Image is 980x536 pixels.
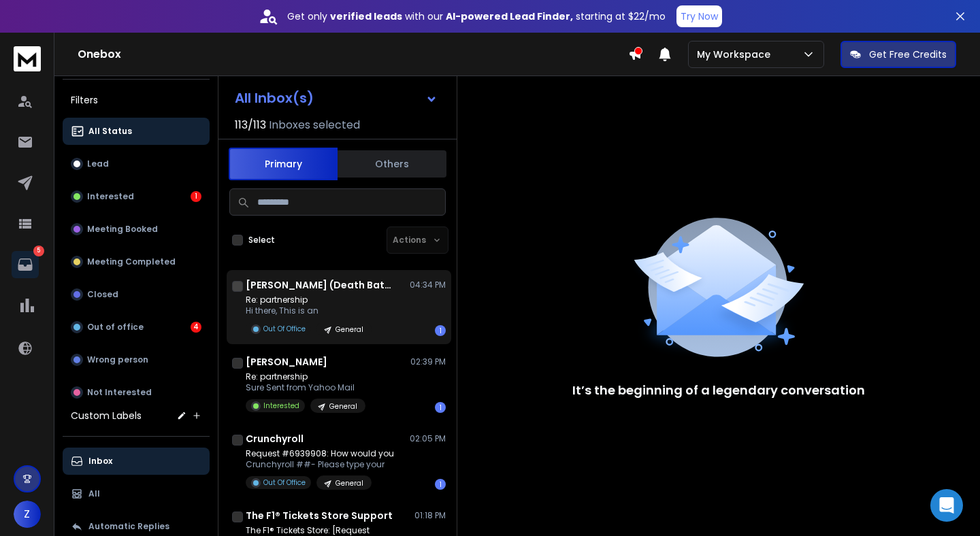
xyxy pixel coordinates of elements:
[235,117,266,133] span: 113 / 113
[87,322,144,333] p: Out of office
[14,46,41,71] img: logo
[224,84,448,112] button: All Inbox(s)
[287,10,666,23] p: Get only with our starting at $22/mo
[329,401,357,412] p: General
[87,289,118,300] p: Closed
[191,191,201,202] div: 1
[263,478,306,488] p: Out Of Office
[435,402,446,413] div: 1
[840,41,956,68] button: Get Free Credits
[71,409,142,422] h3: Custom Labels
[12,251,39,278] a: 5
[330,10,402,23] strong: verified leads
[676,5,722,27] button: Try Now
[263,401,299,411] p: Interested
[87,191,134,202] p: Interested
[87,387,152,398] p: Not Interested
[246,371,365,382] p: Re: partnership
[14,501,41,528] button: Z
[410,280,446,290] p: 04:34 PM
[697,48,776,61] p: My Workspace
[446,10,573,23] strong: AI-powered Lead Finder,
[336,478,363,488] p: General
[88,126,132,137] p: All Status
[246,295,372,305] p: Re: partnership
[681,10,718,23] p: Try Now
[63,183,210,210] button: Interested1
[410,433,446,444] p: 02:05 PM
[246,509,393,522] h1: The F1® Tickets Store Support
[246,305,372,316] p: Hi there, This is an
[191,322,201,333] div: 4
[88,521,169,532] p: Automatic Replies
[435,325,446,336] div: 1
[246,525,379,536] p: The F1® Tickets Store: [Request
[338,149,446,179] button: Others
[930,489,963,522] div: Open Intercom Messenger
[63,216,210,243] button: Meeting Booked
[414,510,446,521] p: 01:18 PM
[63,118,210,145] button: All Status
[63,150,210,178] button: Lead
[63,281,210,308] button: Closed
[63,346,210,373] button: Wrong person
[572,381,865,400] p: It’s the beginning of a legendary conversation
[63,379,210,406] button: Not Interested
[87,354,148,365] p: Wrong person
[63,314,210,341] button: Out of office4
[88,488,100,499] p: All
[246,278,395,292] h1: [PERSON_NAME] (Death Battle)
[246,432,304,446] h1: Crunchyroll
[246,382,365,393] p: Sure Sent from Yahoo Mail
[435,479,446,490] div: 1
[63,90,210,110] h3: Filters
[235,91,314,105] h1: All Inbox(s)
[246,459,394,470] p: Crunchyroll ##- Please type your
[63,248,210,275] button: Meeting Completed
[246,355,327,369] h1: [PERSON_NAME]
[87,224,158,235] p: Meeting Booked
[246,448,394,459] p: Request #6939908: How would you
[410,356,446,367] p: 02:39 PM
[87,256,176,267] p: Meeting Completed
[33,246,44,256] p: 5
[78,46,628,63] h1: Onebox
[229,148,338,180] button: Primary
[263,324,306,334] p: Out Of Office
[269,117,360,133] h3: Inboxes selected
[88,456,112,467] p: Inbox
[87,158,109,169] p: Lead
[248,235,275,246] label: Select
[63,448,210,475] button: Inbox
[336,324,363,335] p: General
[869,48,947,61] p: Get Free Credits
[63,480,210,507] button: All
